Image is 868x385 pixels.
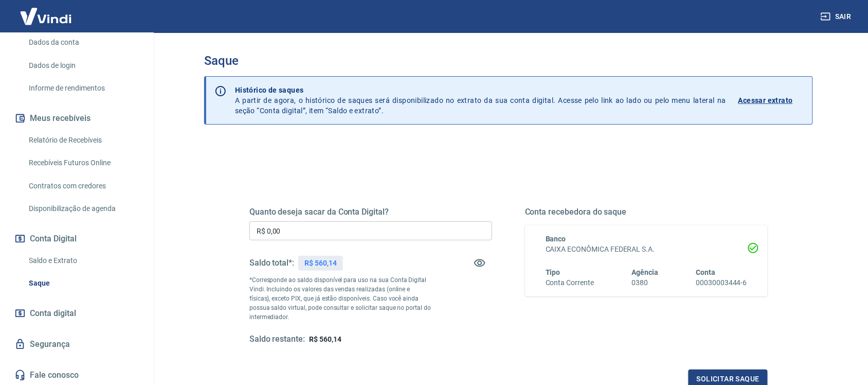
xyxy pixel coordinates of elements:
[249,334,305,345] h5: Saldo restante:
[25,273,141,294] a: Saque
[304,258,337,269] p: R$ 560,14
[25,78,141,99] a: Informe de rendimentos
[12,227,141,250] button: Conta Digital
[12,333,141,356] a: Segurança
[632,268,659,276] span: Agência
[25,32,141,53] a: Dados da conta
[525,207,768,217] h5: Conta recebedora do saque
[204,54,813,68] h3: Saque
[30,306,76,321] span: Conta digital
[696,268,716,276] span: Conta
[25,198,141,219] a: Disponibilização de agenda
[546,268,560,276] span: Tipo
[632,277,659,288] h6: 0380
[235,85,726,116] p: A partir de agora, o histórico de saques será disponibilizado no extrato da sua conta digital. Ac...
[819,7,856,26] button: Sair
[696,277,747,288] h6: 00030003444-6
[738,95,793,106] p: Acessar extrato
[25,130,141,151] a: Relatório de Recebíveis
[249,207,492,217] h5: Quanto deseja sacar da Conta Digital?
[12,1,79,32] img: Vindi
[12,107,141,130] button: Meus recebíveis
[546,235,566,243] span: Banco
[25,250,141,271] a: Saldo e Extrato
[309,335,341,343] span: R$ 560,14
[546,244,747,255] h6: CAIXA ECONÔMICA FEDERAL S.A.
[25,176,141,197] a: Contratos com credores
[235,85,726,95] p: Histórico de saques
[249,258,294,268] h5: Saldo total*:
[12,302,141,325] a: Conta digital
[25,152,141,173] a: Recebíveis Futuros Online
[738,85,804,116] a: Acessar extrato
[249,275,431,322] p: *Corresponde ao saldo disponível para uso na sua Conta Digital Vindi. Incluindo os valores das ve...
[25,55,141,76] a: Dados de login
[546,277,594,288] h6: Conta Corrente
